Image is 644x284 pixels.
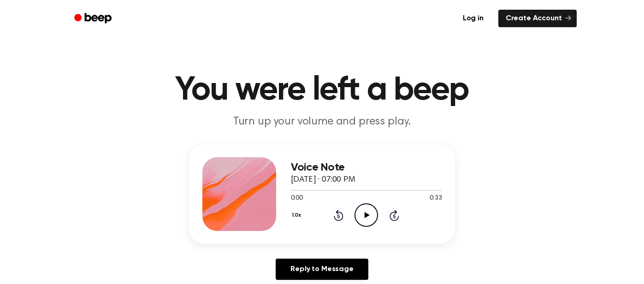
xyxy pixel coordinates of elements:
[145,114,499,130] p: Turn up your volume and press play.
[86,74,558,107] h1: You were left a beep
[68,10,120,28] a: Beep
[276,259,368,280] a: Reply to Message
[454,8,493,29] a: Log in
[291,161,442,174] h3: Voice Note
[291,176,355,184] span: [DATE] · 07:00 PM
[291,207,305,223] button: 1.0x
[291,194,303,203] span: 0:00
[498,10,577,27] a: Create Account
[430,194,442,203] span: 0:33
